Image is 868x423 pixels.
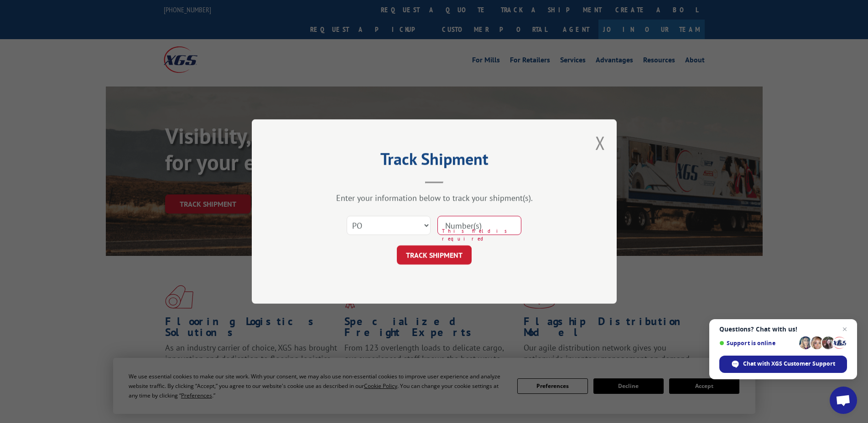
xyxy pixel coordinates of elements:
[719,326,847,333] span: Questions? Chat with us!
[442,227,521,242] span: This field is required
[397,245,472,265] button: TRACK SHIPMENT
[719,356,847,373] div: Chat with XGS Customer Support
[297,153,571,170] h2: Track Shipment
[830,387,857,414] div: Open chat
[437,216,521,235] input: Number(s)
[297,193,571,203] div: Enter your information below to track your shipment(s).
[595,131,605,155] button: Close modal
[839,324,850,335] span: Close chat
[743,360,835,368] span: Chat with XGS Customer Support
[719,340,796,347] span: Support is online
